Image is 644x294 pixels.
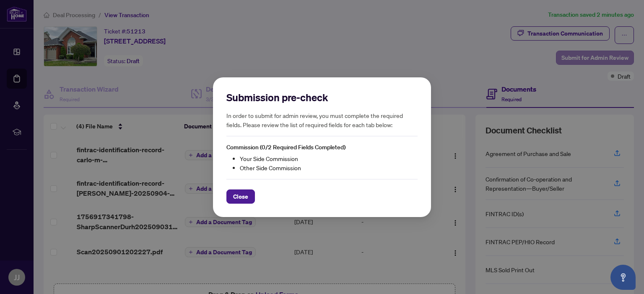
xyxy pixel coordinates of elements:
[233,189,248,203] span: Close
[240,163,418,172] li: Other Side Commission
[226,143,345,151] span: Commission (0/2 Required Fields Completed)
[226,189,255,203] button: Close
[226,91,418,104] h2: Submission pre-check
[226,111,418,129] h5: In order to submit for admin review, you must complete the required fields. Please review the lis...
[240,153,418,163] li: Your Side Commission
[610,265,636,290] button: Open asap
